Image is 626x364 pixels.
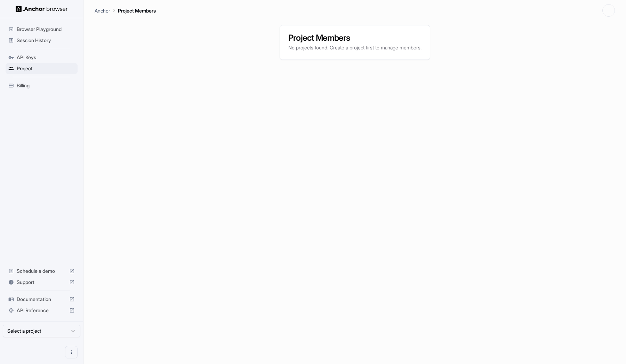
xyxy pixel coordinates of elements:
[6,80,78,91] div: Billing
[288,44,422,51] p: No projects found. Create a project first to manage members.
[95,7,110,14] p: Anchor
[6,63,78,74] div: Project
[95,7,156,14] nav: breadcrumb
[17,307,66,314] span: API Reference
[288,34,422,42] h3: Project Members
[6,277,78,288] div: Support
[16,6,68,12] img: Anchor Logo
[17,279,66,286] span: Support
[17,26,75,33] span: Browser Playground
[6,266,78,277] div: Schedule a demo
[17,54,75,61] span: API Keys
[6,294,78,305] div: Documentation
[17,37,75,44] span: Session History
[17,65,75,72] span: Project
[17,296,66,303] span: Documentation
[6,305,78,316] div: API Reference
[65,346,78,358] button: Open menu
[6,35,78,46] div: Session History
[17,82,75,89] span: Billing
[118,7,156,14] p: Project Members
[6,52,78,63] div: API Keys
[6,24,78,35] div: Browser Playground
[17,268,66,275] span: Schedule a demo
